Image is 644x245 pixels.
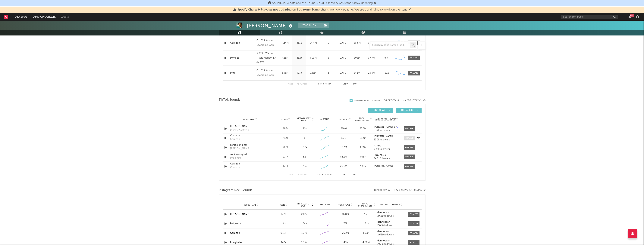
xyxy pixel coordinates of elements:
a: [PERSON_NAME] [230,124,269,128]
div: 1 5 1,489 [314,173,335,177]
div: 10k [303,127,307,131]
span: Total Engagements [354,117,369,122]
a: Corazón [230,162,269,166]
a: [PERSON_NAME] [374,165,400,167]
div: 451k [293,41,305,45]
div: [PERSON_NAME] [247,23,294,29]
div: 393k [293,71,305,75]
span: Instagram Reel Sounds [219,188,252,193]
div: <5% [380,56,392,60]
div: © 2025 Atlantic Recording Corp. [256,38,277,47]
strong: [PERSON_NAME] [374,135,393,138]
div: 15.2M [335,146,352,149]
span: Dismiss [374,2,376,5]
div: 197k [277,127,294,131]
a: 𝓐𝓵𝓸 ʚɞ [374,145,400,147]
div: 3.66M [354,155,372,159]
div: [PERSON_NAME] [230,147,250,151]
div: 108M [351,56,363,60]
span: Dismiss [409,8,411,11]
a: sonido original [230,153,269,156]
a: dannocean [377,221,406,223]
div: 310M [335,127,352,131]
div: 4.54M [279,41,291,45]
button: UGC(1.5k) [368,108,393,113]
a: sonido original [230,143,269,147]
div: 3.7k [303,146,307,149]
div: 3.36M [279,71,291,75]
div: 1.37M [357,231,375,235]
button: Tracking [298,23,322,28]
div: 26.8M [351,41,363,45]
div: [PERSON_NAME] [230,128,250,132]
div: 63.2k followers [374,129,400,132]
div: 3.58M [365,41,378,45]
div: 145M [351,71,363,75]
strong: [PERSON_NAME] & KeniaOs [374,126,405,128]
div: 2.66M followers [377,224,406,227]
div: Corazón [230,137,240,141]
div: 24.4M [307,41,319,45]
button: Official(28) [396,108,422,113]
a: dannocean [377,230,406,233]
div: 142k [274,241,293,244]
a: dannocean [377,211,406,214]
span: Total Engagements [357,203,373,207]
div: 9.12k [274,231,293,235]
span: Spotify Charts & Playlists not updating on Sodatone [237,8,311,11]
div: 157M [335,136,352,140]
a: Mónaco [230,56,255,60]
div: 3.47M [365,56,378,60]
div: 8k [303,136,306,140]
span: UGC ( 1.5k ) [370,109,388,112]
div: 71.3k [277,136,294,140]
span: TikTok Sounds [219,98,240,102]
a: Priti [230,71,255,75]
span: Total Plays [338,204,350,206]
div: Corazón [230,166,240,170]
strong: dannocean [377,221,390,223]
div: [DATE] [336,71,349,75]
div: 76 [321,71,335,75]
button: Last [352,174,357,176]
div: 1.91k [357,222,375,226]
div: + Add Instagram Reel Sound [390,189,426,191]
div: 2.66M followers [377,215,406,217]
div: 26.6M [335,164,352,168]
a: [PERSON_NAME] [374,135,400,138]
button: Next [343,174,348,176]
div: 2.6k [303,164,307,168]
div: ~ 20 % [380,41,392,45]
div: © 2025 Atlantic Recording Corp. [256,69,277,78]
button: Last [352,83,357,85]
a: [PERSON_NAME] [230,213,250,216]
div: 1.58k [295,222,314,226]
div: 145M [336,241,355,244]
button: Previous [297,174,307,176]
span: Author / Followers [375,118,396,121]
span: to [320,84,322,85]
a: Corazón [230,41,255,45]
div: 16.8M [336,213,355,216]
button: First [288,83,293,85]
div: Imagínate [230,156,241,160]
div: 78 [321,56,335,60]
strong: Ferni Music [374,154,386,156]
div: 35.3M [354,127,372,131]
div: 75k [336,222,355,226]
a: [PERSON_NAME] & KeniaOs [374,126,400,128]
div: 3.2k [303,155,307,159]
a: Discovery Assistant [30,13,58,21]
div: 79 [321,41,335,45]
a: Dashboard [12,13,30,21]
a: Imagínate [230,241,242,244]
button: + Add Instagram Reel Sound [394,189,426,191]
span: Official ( 28 ) [399,109,416,112]
div: 24.8k followers [374,157,400,160]
button: Next [343,83,348,85]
